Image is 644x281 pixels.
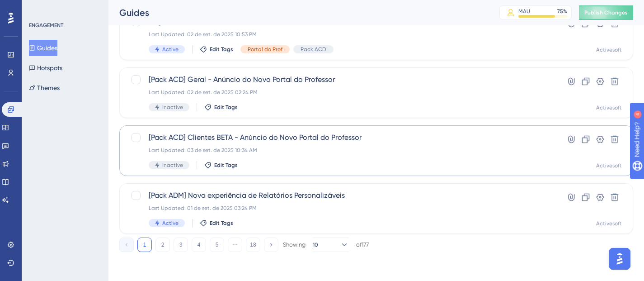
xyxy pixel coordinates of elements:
div: Guides [119,6,477,19]
div: Last Updated: 02 de set. de 2025 10:53 PM [149,31,531,38]
button: Hotspots [29,60,62,76]
div: 4 [63,5,66,12]
span: Portal do Prof [248,46,282,53]
div: Activesoft [596,46,622,53]
div: Last Updated: 03 de set. de 2025 10:34 AM [149,147,531,154]
button: Publish Changes [579,5,633,20]
span: Active [162,219,179,227]
button: 10 [313,238,349,252]
span: [Pack ACD] Clientes BETA - Anúncio do Novo Portal do Professor [149,132,531,143]
span: Edit Tags [214,162,238,169]
button: Edit Tags [200,46,233,53]
button: Edit Tags [200,219,233,227]
span: Edit Tags [210,219,233,227]
button: Edit Tags [204,162,238,169]
button: 18 [246,238,260,252]
button: Edit Tags [204,104,238,111]
span: [Pack ACD] Geral - Anúncio do Novo Portal do Professor [149,74,531,85]
div: Activesoft [596,104,622,111]
span: Active [162,46,179,53]
span: Publish Changes [584,9,628,16]
span: 10 [313,241,318,248]
span: Need Help? [21,2,56,13]
button: 2 [155,238,170,252]
span: Edit Tags [210,46,233,53]
div: Showing [283,241,306,249]
span: Inactive [162,104,183,111]
span: [Pack ADM] Nova experiência de Relatórios Personalizáveis [149,190,531,201]
button: ⋯ [228,238,242,252]
button: 5 [210,238,224,252]
div: 75 % [557,8,567,15]
div: of 177 [356,241,369,249]
div: Last Updated: 01 de set. de 2025 03:24 PM [149,205,531,212]
iframe: UserGuiding AI Assistant Launcher [606,245,633,272]
div: Last Updated: 02 de set. de 2025 02:24 PM [149,89,531,96]
div: Activesoft [596,220,622,227]
div: MAU [518,8,530,15]
span: Inactive [162,162,183,169]
button: 3 [174,238,188,252]
button: Themes [29,80,60,96]
button: 4 [192,238,206,252]
span: Edit Tags [214,104,238,111]
button: 1 [137,238,152,252]
div: ENGAGEMENT [29,22,63,29]
div: Activesoft [596,162,622,169]
button: Guides [29,40,57,56]
span: Pack ACD [301,46,326,53]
